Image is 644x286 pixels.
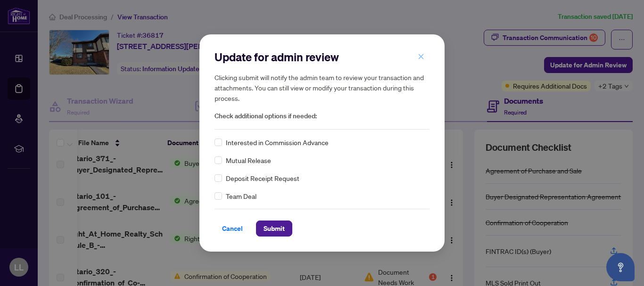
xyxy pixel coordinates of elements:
[226,173,299,183] span: Deposit Receipt Request
[222,221,243,236] span: Cancel
[226,191,256,201] span: Team Deal
[418,53,424,60] span: close
[215,221,250,237] button: Cancel
[215,49,429,65] h2: Update for admin review
[606,253,635,281] button: Open asap
[215,111,429,122] span: Check additional options if needed:
[215,72,429,103] h5: Clicking submit will notify the admin team to review your transaction and attachments. You can st...
[226,137,329,147] span: Interested in Commission Advance
[264,221,285,236] span: Submit
[226,155,271,165] span: Mutual Release
[256,221,292,237] button: Submit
